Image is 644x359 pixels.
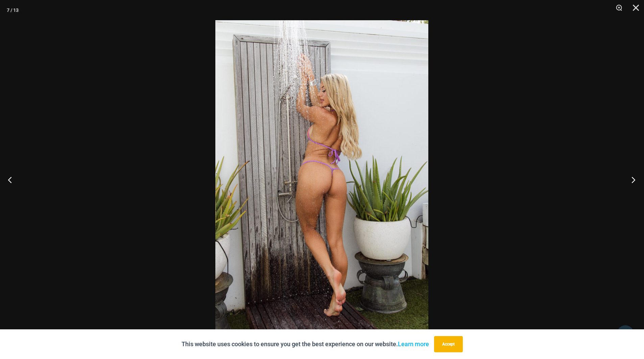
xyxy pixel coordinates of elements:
div: 7 / 13 [7,5,19,15]
a: Learn more [398,340,429,348]
img: Wild Card Neon Bliss 312 Top 457 Micro 07 [215,20,428,339]
button: Next [619,163,644,197]
p: This website uses cookies to ensure you get the best experience on our website. [182,339,429,349]
button: Accept [434,336,463,352]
